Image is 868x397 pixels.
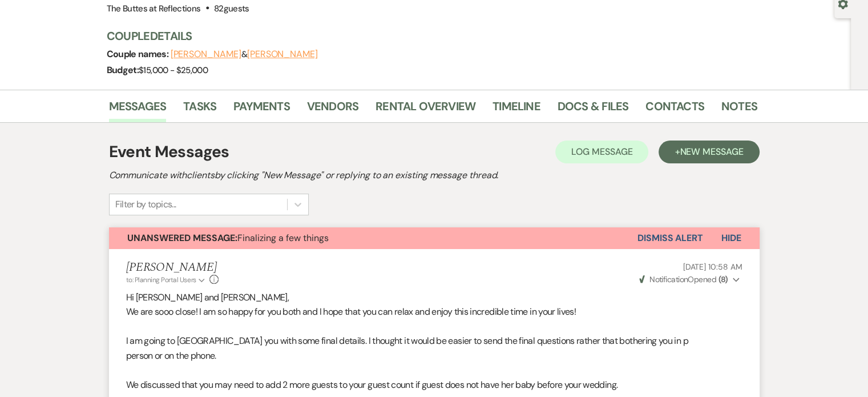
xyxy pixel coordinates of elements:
span: The Buttes at Reflections [107,3,201,14]
span: Budget: [107,64,139,76]
span: Log Message [571,146,632,158]
h5: [PERSON_NAME] [126,260,219,275]
a: Messages [109,97,167,122]
span: 82 guests [214,3,249,14]
p: person or on the phone. [126,348,742,363]
p: We discussed that you may need to add 2 more guests to your guest count if guest does not have he... [126,378,742,392]
span: Finalizing a few things [127,232,329,244]
span: Notification [649,274,688,284]
span: Opened [639,274,728,284]
a: Vendors [307,97,358,122]
span: to: Planning Portal Users [126,275,196,284]
span: $15,000 - $25,000 [139,65,208,76]
strong: Unanswered Message: [127,232,237,244]
button: to: Planning Portal Users [126,275,207,285]
button: Dismiss Alert [637,227,703,249]
button: Log Message [555,141,648,163]
a: Contacts [645,97,704,122]
p: Hi [PERSON_NAME] and [PERSON_NAME], [126,290,742,305]
a: Tasks [183,97,216,122]
h2: Communicate with clients by clicking "New Message" or replying to an existing message thread. [109,169,760,182]
p: We are sooo close! I am so happy for you both and I hope that you can relax and enjoy this incred... [126,304,742,319]
h1: Event Messages [109,140,229,164]
button: Hide [703,227,760,249]
span: New Message [680,146,743,158]
a: Timeline [492,97,540,122]
p: I am going to [GEOGRAPHIC_DATA] you with some final details. I thought it would be easier to send... [126,334,742,348]
h3: Couple Details [107,28,746,44]
button: +New Message [659,141,759,163]
strong: ( 8 ) [718,274,728,284]
button: Unanswered Message:Finalizing a few things [109,227,637,249]
div: Filter by topics... [115,198,176,211]
button: [PERSON_NAME] [247,50,318,59]
button: NotificationOpened (8) [637,274,742,286]
span: [DATE] 10:58 AM [683,262,742,272]
a: Docs & Files [558,97,628,122]
span: Couple names: [107,48,171,60]
span: & [171,49,318,60]
a: Payments [233,97,290,122]
a: Notes [721,97,757,122]
span: Hide [721,232,741,244]
a: Rental Overview [376,97,475,122]
button: [PERSON_NAME] [171,50,241,59]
